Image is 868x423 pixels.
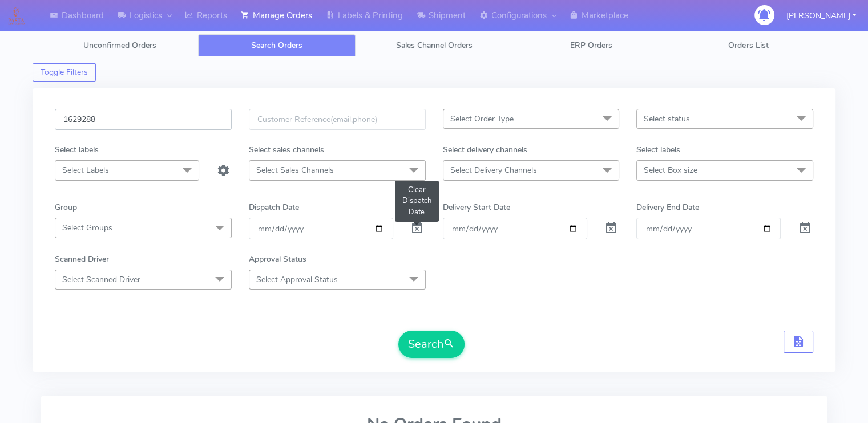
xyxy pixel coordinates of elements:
[83,40,156,51] span: Unconfirmed Orders
[570,40,612,51] span: ERP Orders
[62,274,140,285] span: Select Scanned Driver
[55,201,77,213] label: Group
[249,201,299,213] label: Dispatch Date
[450,113,514,124] span: Select Order Type
[55,144,99,156] label: Select labels
[249,144,324,156] label: Select sales channels
[62,165,109,176] span: Select Labels
[644,165,697,176] span: Select Box size
[249,109,426,130] input: Customer Reference(email,phone)
[644,113,690,124] span: Select status
[55,253,109,265] label: Scanned Driver
[256,165,334,176] span: Select Sales Channels
[256,274,338,285] span: Select Approval Status
[443,144,527,156] label: Select delivery channels
[398,331,465,358] button: Search
[443,201,510,213] label: Delivery Start Date
[728,40,768,51] span: Orders List
[251,40,302,51] span: Search Orders
[778,4,865,27] button: [PERSON_NAME]
[33,63,96,82] button: Toggle Filters
[450,165,537,176] span: Select Delivery Channels
[41,34,827,56] ul: Tabs
[396,40,473,51] span: Sales Channel Orders
[62,222,112,233] span: Select Groups
[636,201,699,213] label: Delivery End Date
[636,144,680,156] label: Select labels
[55,109,232,130] input: Order Id
[249,253,306,265] label: Approval Status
